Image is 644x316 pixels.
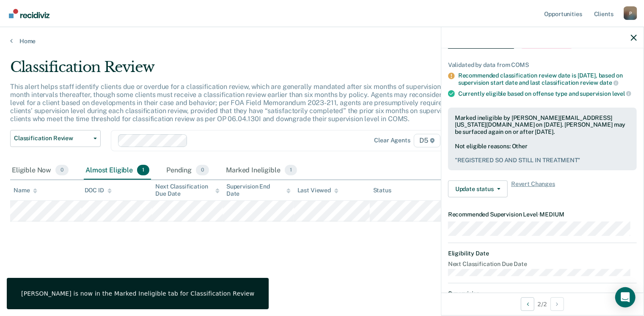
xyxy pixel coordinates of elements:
[624,6,637,20] button: Profile dropdown button
[297,187,339,194] div: Last Viewed
[448,180,508,197] button: Update status
[85,187,112,194] div: DOC ID
[14,135,90,142] span: Classification Review
[612,90,631,97] span: level
[226,183,291,197] div: Supervision End Date
[448,250,637,257] dt: Eligibility Date
[10,161,70,180] div: Eligible Now
[84,161,151,180] div: Almost Eligible
[414,134,440,147] span: D5
[155,183,220,197] div: Next Classification Due Date
[455,157,630,164] pre: " REGISTERED SO AND STILL IN TREATMENT "
[224,161,299,180] div: Marked Ineligible
[21,290,254,297] div: [PERSON_NAME] is now in the Marked Ineligible tab for Classification Review
[448,40,514,49] span: Classification Review
[550,297,564,311] button: Next Opportunity
[441,293,644,315] div: 2 / 2
[624,6,637,20] div: P
[521,297,534,311] button: Previous Opportunity
[10,58,493,83] div: Classification Review
[137,165,149,176] span: 1
[615,287,636,308] div: Open Intercom Messenger
[538,211,540,218] span: •
[448,61,637,69] div: Validated by data from COMS
[10,37,634,45] a: Home
[55,165,69,176] span: 0
[458,72,637,86] div: Recommended classification review date is [DATE], based on supervision start date and last classi...
[511,180,555,197] span: Revert Changes
[9,9,50,18] img: Recidiviz
[14,187,37,194] div: Name
[448,211,637,218] dt: Recommended Supervision Level MEDIUM
[10,83,491,123] p: This alert helps staff identify clients due or overdue for a classification review, which are gen...
[455,114,630,136] div: Marked ineligible by [PERSON_NAME][EMAIL_ADDRESS][US_STATE][DOMAIN_NAME] on [DATE]. [PERSON_NAME]...
[448,261,637,268] dt: Next Classification Due Date
[285,165,297,176] span: 1
[165,161,211,180] div: Pending
[455,143,630,164] div: Not eligible reasons: Other
[374,137,410,144] div: Clear agents
[448,290,637,297] dt: Supervision
[196,165,209,176] span: 0
[458,90,637,97] div: Currently eligible based on offense type and supervision
[373,187,391,194] div: Status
